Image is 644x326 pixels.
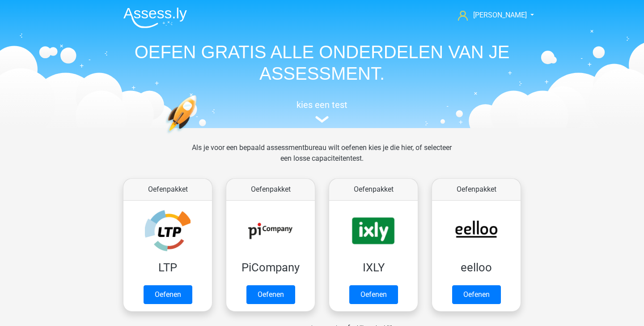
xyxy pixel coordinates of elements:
a: [PERSON_NAME] [454,10,528,21]
a: kies een test [116,99,528,123]
img: assessment [315,116,329,123]
img: oefenen [165,95,231,176]
a: Oefenen [452,285,501,304]
a: Oefenen [246,285,295,304]
a: Oefenen [349,285,398,304]
h1: OEFEN GRATIS ALLE ONDERDELEN VAN JE ASSESSMENT. [116,41,528,84]
h5: kies een test [116,99,528,110]
img: Assessly [123,7,187,28]
a: Oefenen [144,285,192,304]
div: Als je voor een bepaald assessmentbureau wilt oefenen kies je die hier, of selecteer een losse ca... [185,142,459,175]
span: [PERSON_NAME] [473,11,527,19]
